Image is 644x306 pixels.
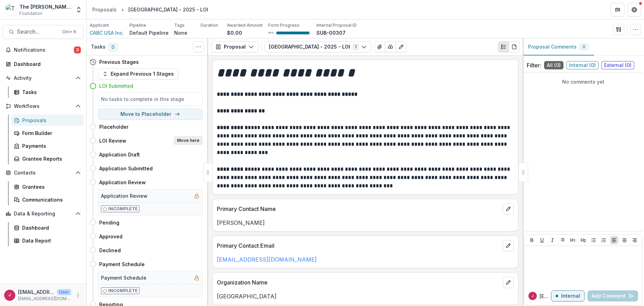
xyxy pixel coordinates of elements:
[174,22,185,28] p: Tags
[211,41,259,52] button: Proposal
[316,29,346,36] p: SUB-00307
[611,3,625,17] button: Partners
[627,3,641,17] button: Get Help
[6,4,17,15] img: The Bolick Foundation
[90,22,109,28] p: Applicant
[108,43,118,51] span: 0
[587,290,638,301] button: Add Comment
[92,6,117,13] div: Proposals
[22,129,78,137] div: Form Builder
[601,61,634,69] span: External ( 0 )
[201,22,218,28] p: Duration
[14,103,73,109] span: Workflows
[99,165,153,172] h4: Application Submitted
[57,289,71,295] p: User
[101,95,200,103] h5: No tasks to complete in this stage
[527,78,640,85] p: No comments yet
[3,73,84,84] button: Open Activity
[396,41,407,52] button: Edit as form
[99,247,121,254] h4: Declined
[227,22,263,28] p: Awarded Amount
[74,3,84,17] button: Open entity switcher
[74,291,82,299] button: More
[22,196,78,203] div: Communications
[174,29,187,36] p: None
[3,58,84,70] a: Dashboard
[90,29,124,36] a: CABC USA Inc.
[193,41,204,52] button: Toggle View Cancelled Tasks
[561,293,580,299] p: Internal
[99,123,128,130] h4: Placeholder
[11,86,84,98] a: Tasks
[316,22,357,28] p: Internal Proposal ID
[503,277,514,288] button: edit
[128,6,208,13] div: [GEOGRAPHIC_DATA] - 2025 - LOI
[264,41,371,52] button: [GEOGRAPHIC_DATA] - 2025 - LOI1
[90,5,211,15] nav: breadcrumb
[551,290,585,301] button: Internal
[18,288,54,296] p: [EMAIL_ADDRESS][DOMAIN_NAME]
[99,58,139,66] h4: Previous Stages
[227,29,242,36] p: $0.00
[61,28,78,36] div: Ctrl + K
[14,75,73,81] span: Activity
[217,205,500,213] p: Primary Contact Name
[630,236,639,244] button: Align Right
[11,222,84,233] a: Dashboard
[3,167,84,178] button: Open Contacts
[18,296,71,302] p: [EMAIL_ADDRESS][DOMAIN_NAME]
[14,170,73,176] span: Contacts
[11,235,84,246] a: Data Report
[532,294,534,298] div: jcline@bolickfoundation.org
[600,236,608,244] button: Ordered List
[620,236,629,244] button: Align Center
[527,61,541,69] p: Filter:
[14,47,74,53] span: Notifications
[129,22,146,28] p: Pipeline
[22,117,78,124] div: Proposals
[217,278,500,287] p: Organization Name
[14,60,78,68] div: Dashboard
[268,22,299,28] p: Form Progress
[9,293,11,297] div: jcline@bolickfoundation.org
[583,44,585,49] span: 0
[579,236,587,244] button: Heading 2
[217,219,514,227] p: [PERSON_NAME]
[99,82,133,90] h4: LOI Submitted
[11,194,84,205] a: Communications
[98,109,203,120] button: Move to Placeholder
[566,61,599,69] span: Internal ( 0 )
[14,211,73,217] span: Data & Reporting
[590,236,598,244] button: Bullet List
[11,181,84,193] a: Grantees
[22,88,78,96] div: Tasks
[99,233,122,240] h4: Approved
[22,183,78,190] div: Grantees
[174,136,203,145] button: Move here
[22,155,78,162] div: Grantee Reports
[101,274,146,281] h5: Payment Schedule
[498,41,509,52] button: Plaintext view
[22,142,78,150] div: Payments
[548,236,557,244] button: Italicize
[528,236,536,244] button: Bold
[99,219,119,226] h4: Pending
[11,127,84,139] a: Form Builder
[19,10,42,17] span: Foundation
[569,236,577,244] button: Heading 1
[99,179,146,186] h4: Application Review
[268,31,273,35] p: 95 %
[11,140,84,152] a: Payments
[11,153,84,164] a: Grantee Reports
[3,101,84,112] button: Open Workflows
[101,192,147,199] h5: Application Review
[374,41,385,52] button: View Attached Files
[99,151,140,158] h4: Application Draft
[544,61,563,69] span: All ( 0 )
[538,236,546,244] button: Underline
[217,256,317,263] a: [EMAIL_ADDRESS][DOMAIN_NAME]
[217,292,514,300] p: [GEOGRAPHIC_DATA]
[610,236,618,244] button: Align Left
[22,237,78,244] div: Data Report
